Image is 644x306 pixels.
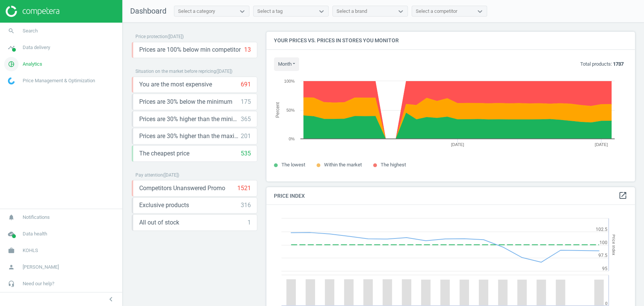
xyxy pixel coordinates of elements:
[23,247,38,254] span: KOHLS
[241,80,251,89] div: 691
[337,8,367,15] div: Select a brand
[618,191,627,200] i: open_in_new
[23,28,38,34] span: Search
[139,132,241,140] span: Prices are 30% higher than the maximal
[6,6,59,17] img: ajHJNr6hYgQAAAAASUVORK5CYII=
[139,218,179,227] span: All out of stock
[4,210,18,225] i: notifications
[139,115,241,123] span: Prices are 30% higher than the minimum
[324,162,362,168] span: Within the market
[23,264,59,271] span: [PERSON_NAME]
[247,218,251,227] div: 1
[602,266,607,271] text: 95
[598,253,607,258] text: 97.5
[4,243,18,258] i: work
[595,142,608,147] tspan: [DATE]
[241,115,251,123] div: 365
[23,77,95,84] span: Price Management & Optimization
[613,61,624,67] b: 1737
[139,184,225,192] span: Competitors Unanswered Promo
[237,184,251,192] div: 1521
[178,8,215,15] div: Select a category
[135,34,168,39] span: Price protection
[4,24,18,38] i: search
[216,69,232,74] span: ( [DATE] )
[106,295,115,304] i: chevron_left
[8,77,15,85] img: wGWNvw8QSZomAAAAABJRU5ErkJggg==
[241,201,251,209] div: 316
[4,260,18,274] i: person
[139,98,232,106] span: Prices are 30% below the minimum
[135,69,216,74] span: Situation on the market before repricing
[275,102,280,118] tspan: Percent
[4,40,18,55] i: timeline
[101,294,120,304] button: chevron_left
[168,34,184,39] span: ( [DATE] )
[289,137,295,141] text: 0%
[23,280,54,287] span: Need our help?
[23,231,47,237] span: Data health
[4,57,18,71] i: pie_chart_outlined
[244,46,251,54] div: 13
[451,142,464,147] tspan: [DATE]
[23,44,50,51] span: Data delivery
[130,6,166,15] span: Dashboard
[139,46,241,54] span: Prices are 100% below min competitor
[139,201,189,209] span: Exclusive products
[381,162,406,168] span: The highest
[163,172,179,178] span: ( [DATE] )
[281,162,305,168] span: The lowest
[4,277,18,291] i: headset_mic
[284,79,295,83] text: 100%
[611,234,616,255] tspan: Price Index
[416,8,457,15] div: Select a competitor
[266,187,635,205] h4: Price Index
[23,214,50,221] span: Notifications
[286,108,295,112] text: 50%
[618,191,627,201] a: open_in_new
[241,98,251,106] div: 175
[4,227,18,241] i: cloud_done
[241,132,251,140] div: 201
[274,57,299,71] button: month
[135,172,163,178] span: Pay attention
[599,240,607,245] text: 100
[596,227,607,232] text: 102.5
[257,8,283,15] div: Select a tag
[241,149,251,158] div: 535
[139,149,189,158] span: The cheapest price
[605,301,607,306] text: 0
[23,61,42,68] span: Analytics
[580,61,624,68] p: Total products:
[266,32,635,49] h4: Your prices vs. prices in stores you monitor
[139,80,212,89] span: You are the most expensive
